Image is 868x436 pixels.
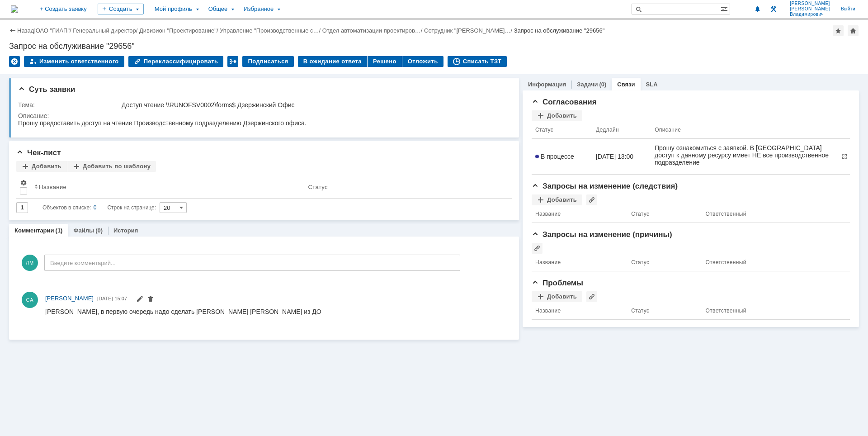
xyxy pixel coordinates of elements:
[651,121,839,139] th: Описание
[790,6,830,12] span: [PERSON_NAME]
[36,27,73,34] div: /
[31,175,304,199] th: Название
[42,202,156,213] i: Строк на странице:
[514,27,605,34] div: Запрос на обслуживание "29656"
[97,296,113,301] span: [DATE]
[42,204,91,211] span: Объектов в списке:
[95,227,103,234] div: (0)
[73,27,139,34] div: /
[139,27,217,34] a: Дивизион "Проектирование"
[56,227,63,234] div: (1)
[532,182,678,190] span: Запросы на изменение (следствия)
[17,27,34,34] a: Назад
[73,27,136,34] a: Генеральный директор
[14,227,54,234] a: Комментарии
[592,121,651,139] th: Дедлайн
[9,42,859,51] div: Запрос на обслуживание "29656"
[18,101,120,109] div: Тема:
[113,227,138,234] a: История
[627,205,702,223] th: Статус
[36,27,70,34] a: ОАО "ГИАП"
[535,153,574,160] span: В процессе
[532,98,597,106] span: Согласования
[424,27,510,34] a: Сотрудник "[PERSON_NAME]…
[532,230,672,239] span: Запросы на изменение (причины)
[308,184,327,190] div: Статус
[702,302,843,320] th: Ответственный
[20,179,27,186] span: Настройки
[577,81,598,88] a: Задачи
[304,175,505,199] th: Статус
[535,153,589,160] a: В процессе
[220,27,319,34] a: Управление "Производственные с…
[39,184,66,190] div: Название
[586,194,597,205] div: Добавить связь с уже созданным ЗнИ
[532,254,627,271] th: Название
[586,291,597,302] div: Добавить связь с уже созданной проблемой
[596,153,647,160] a: [DATE] 13:00
[646,81,658,88] a: SLA
[139,27,220,34] div: /
[841,153,848,160] span: Разорвать связь
[18,112,507,119] div: Описание:
[627,254,702,271] th: Статус
[599,81,606,88] div: (0)
[11,5,18,13] img: logo
[528,81,566,88] a: Информация
[227,56,238,67] div: Работа с массовостью
[768,4,779,14] a: Перейти в интерфейс администратора
[702,254,843,271] th: Ответственный
[721,4,730,13] span: Расширенный поиск
[18,85,75,94] span: Суть заявки
[848,25,859,36] div: Сделать домашней страницей
[98,4,144,14] div: Создать
[220,27,322,34] div: /
[22,255,38,271] span: ЛМ
[532,302,627,320] th: Название
[11,5,18,13] a: Перейти на домашнюю страницу
[115,296,127,301] span: 15:07
[9,56,20,67] div: Удалить
[45,295,94,302] span: [PERSON_NAME]
[34,27,35,33] div: |
[136,296,143,303] span: Редактировать
[596,153,633,160] span: [DATE] 13:00
[45,294,94,303] a: [PERSON_NAME]
[532,121,592,139] th: Статус
[833,25,844,36] div: Добавить в избранное
[532,243,542,254] div: Добавить связь с уже созданным ЗнИ
[627,302,702,320] th: Статус
[322,27,424,34] div: /
[322,27,421,34] a: Отдел автоматизации проектиров…
[73,227,94,234] a: Файлы
[424,27,514,34] div: /
[147,296,154,303] span: Удалить
[16,148,61,157] span: Чек-лист
[94,202,97,213] div: 0
[532,205,627,223] th: Название
[532,279,583,287] span: Проблемы
[122,101,505,109] div: Доступ чтение \\RUNOFSV0002\forms$ Дзержинский Офис
[790,1,830,6] span: [PERSON_NAME]
[702,205,843,223] th: Ответственный
[617,81,635,88] a: Связи
[790,12,830,17] span: Владимирович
